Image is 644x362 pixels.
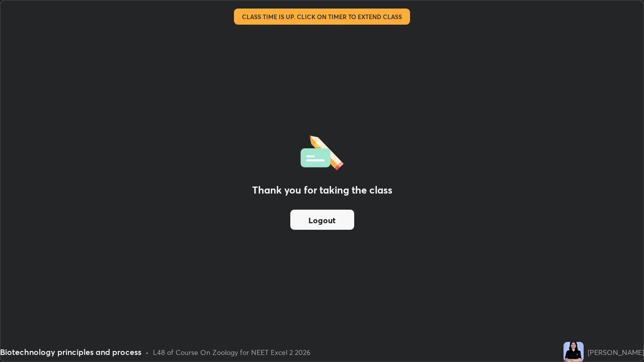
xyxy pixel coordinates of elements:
[145,347,149,357] div: •
[300,132,344,170] img: offlineFeedback.1438e8b3.svg
[153,347,310,357] div: L48 of Course On Zoology for NEET Excel 2 2026
[252,183,392,198] h2: Thank you for taking the class
[563,342,584,362] img: f3274e365041448fb68da36d93efd048.jpg
[588,347,644,357] div: [PERSON_NAME]
[290,210,354,230] button: Logout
